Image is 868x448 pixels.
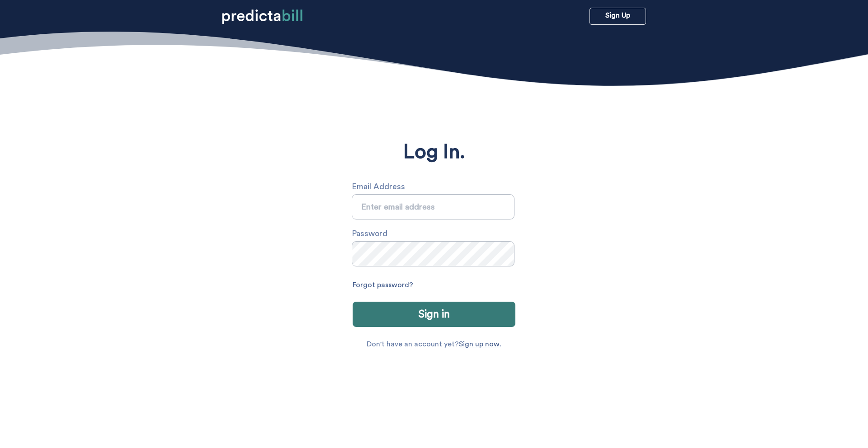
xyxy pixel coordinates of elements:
[403,141,465,163] p: Log In.
[353,302,515,327] button: Sign in
[590,8,646,25] a: Sign Up
[352,226,520,241] label: Password
[459,341,500,348] a: Sign up now
[352,194,514,219] input: Email Address
[352,179,520,194] label: Email Address
[367,341,501,348] p: Don't have an account yet? .
[353,278,413,293] a: Forgot password?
